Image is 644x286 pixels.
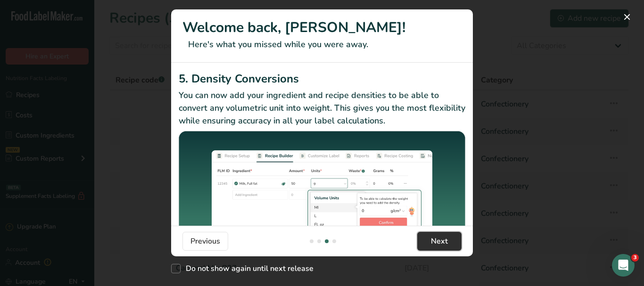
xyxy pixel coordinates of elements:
h2: 5. Density Conversions [179,70,465,87]
h1: Welcome back, [PERSON_NAME]! [182,17,462,38]
iframe: Intercom live chat [612,254,635,277]
span: Previous [190,236,220,247]
button: Previous [182,232,228,251]
span: 3 [631,254,639,261]
img: Density Conversions [179,131,465,242]
button: Next [417,232,462,251]
span: Next [431,236,448,247]
p: Here's what you missed while you were away. [182,38,462,51]
p: You can now add your ingredient and recipe densities to be able to convert any volumetric unit in... [179,89,465,127]
span: Do not show again until next release [181,264,314,273]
